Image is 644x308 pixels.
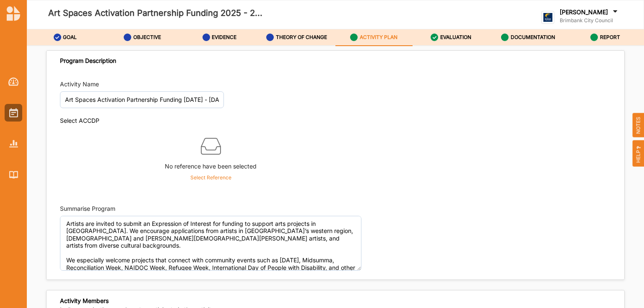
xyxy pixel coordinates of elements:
[600,34,620,41] label: REPORT
[7,6,20,21] img: logo
[560,8,608,16] label: [PERSON_NAME]
[5,166,22,184] a: Library
[201,136,221,156] img: box
[8,78,19,86] img: Dashboard
[276,34,327,41] label: THEORY OF CHANGE
[5,135,22,153] a: Reports
[541,11,554,24] img: logo
[190,174,231,181] p: Select Reference
[63,34,77,41] label: GOAL
[511,34,555,41] label: DOCUMENTATION
[212,34,236,41] label: EVIDENCE
[60,57,116,65] div: Program Description
[60,216,361,271] textarea: Artists are invited to submit an Expression of Interest for funding to support arts projects in [...
[60,204,115,213] div: Summarise Program
[165,156,257,171] label: No reference have been selected
[9,171,18,178] img: Library
[48,6,262,20] label: Art Spaces Activation Partnership Funding 2025 - 2...
[360,34,397,41] label: ACTIVITY PLAN
[133,34,161,41] label: OBJECTIVE
[60,117,99,124] div: Select ACCDP
[9,108,18,117] img: Activities
[560,17,619,24] label: Brimbank City Council
[5,104,22,122] a: Activities
[440,34,471,41] label: EVALUATION
[60,80,99,88] div: Activity Name
[5,73,22,91] a: Dashboard
[9,140,18,147] img: Reports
